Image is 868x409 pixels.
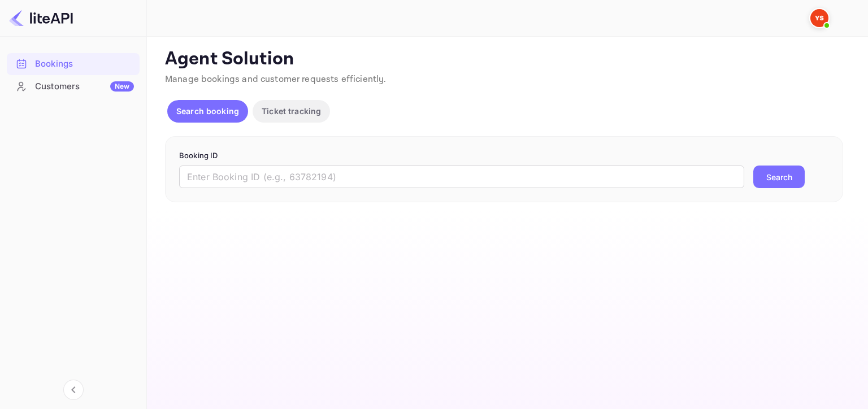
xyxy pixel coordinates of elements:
button: Search [753,166,805,188]
div: CustomersNew [7,76,140,98]
p: Search booking [176,105,239,117]
div: New [110,81,134,92]
img: LiteAPI logo [9,9,73,27]
a: Bookings [7,53,140,74]
p: Ticket tracking [262,105,321,117]
p: Agent Solution [165,48,848,71]
div: Bookings [35,58,134,71]
button: Collapse navigation [63,380,84,400]
img: Yandex Support [810,9,828,27]
input: Enter Booking ID (e.g., 63782194) [179,166,744,188]
div: Customers [35,80,134,93]
span: Manage bookings and customer requests efficiently. [165,73,387,85]
div: Bookings [7,53,140,75]
p: Booking ID [179,150,829,162]
a: CustomersNew [7,76,140,97]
